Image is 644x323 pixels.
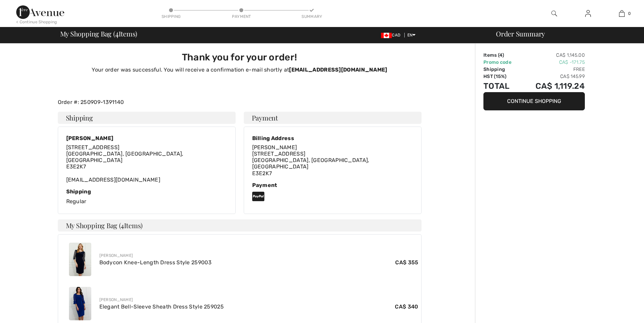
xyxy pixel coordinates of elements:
span: 4 [115,29,119,37]
td: HST (15%) [483,73,520,80]
a: Elegant Bell-Sleeve Sheath Dress Style 259025 [99,303,224,310]
div: [PERSON_NAME] [99,252,419,259]
span: [PERSON_NAME] [252,144,297,151]
a: 0 [605,9,638,18]
h3: Thank you for your order! [62,52,418,63]
img: My Bag [619,9,625,18]
span: EN [407,33,416,37]
td: CA$ -171.75 [520,59,585,66]
img: Bodycon Knee-Length Dress Style 259003 [69,243,91,276]
img: My Info [585,9,591,18]
span: CAD [381,33,403,37]
div: Billing Address [252,135,413,141]
td: Promo code [483,59,520,66]
div: Order #: 250909-1391140 [54,98,426,106]
span: My Shopping Bag ( Items) [60,30,138,37]
td: Shipping [483,66,520,73]
td: CA$ 145.99 [520,73,585,80]
img: search the website [551,9,557,18]
span: CA$ 355 [395,259,418,267]
div: [PERSON_NAME] [99,297,419,303]
td: Items ( ) [483,52,520,59]
div: Order Summary [488,30,640,37]
span: [STREET_ADDRESS] [GEOGRAPHIC_DATA], [GEOGRAPHIC_DATA], [GEOGRAPHIC_DATA] E3E2K7 [66,144,184,170]
div: Regular [66,188,227,206]
span: 0 [628,10,631,17]
td: CA$ 1,145.00 [520,52,585,59]
h4: Shipping [58,112,236,124]
div: Shipping [161,14,181,20]
button: Continue Shopping [483,92,585,110]
div: Summary [302,14,322,20]
td: Free [520,66,585,73]
a: Bodycon Knee-Length Dress Style 259003 [99,259,212,266]
h4: My Shopping Bag ( Items) [58,219,422,232]
h4: Payment [244,112,422,124]
div: [PERSON_NAME] [66,135,227,141]
div: < Continue Shopping [16,19,57,25]
a: Sign In [580,9,596,18]
span: [STREET_ADDRESS] [GEOGRAPHIC_DATA], [GEOGRAPHIC_DATA], [GEOGRAPHIC_DATA] E3E2K7 [252,151,369,177]
span: 4 [121,221,124,230]
div: Payment [252,182,413,188]
img: Elegant Bell-Sleeve Sheath Dress Style 259025 [69,287,91,320]
img: 1ère Avenue [16,5,64,19]
span: 4 [499,52,502,58]
div: Shipping [66,188,227,195]
img: Canadian Dollar [381,33,392,38]
div: Payment [231,14,252,20]
div: [EMAIL_ADDRESS][DOMAIN_NAME] [66,144,227,183]
td: Total [483,80,520,92]
strong: [EMAIL_ADDRESS][DOMAIN_NAME] [289,66,387,73]
td: CA$ 1,119.24 [520,80,585,92]
span: CA$ 340 [395,303,418,311]
p: Your order was successful. You will receive a confirmation e-mail shortly at [62,66,418,74]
